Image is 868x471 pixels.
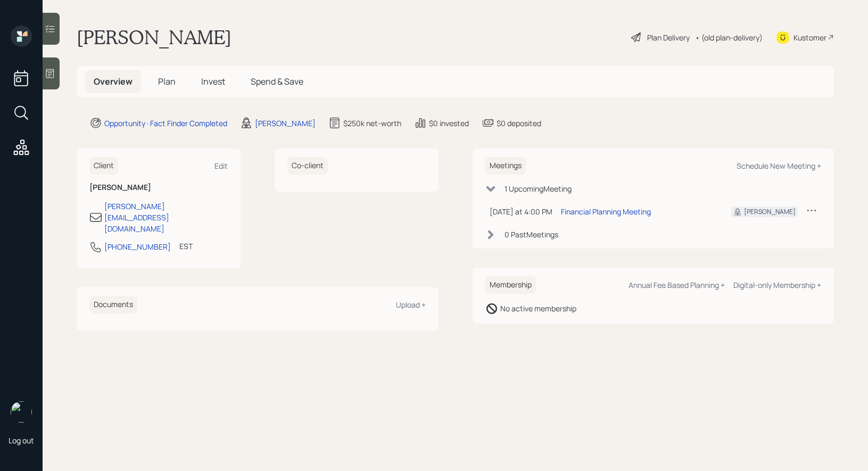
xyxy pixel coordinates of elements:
span: Plan [158,76,176,87]
div: 1 Upcoming Meeting [505,183,572,194]
div: [PERSON_NAME] [255,118,316,129]
h1: [PERSON_NAME] [77,26,232,49]
div: Financial Planning Meeting [561,206,651,217]
div: No active membership [500,303,576,314]
div: Schedule New Meeting + [737,161,821,171]
div: [PHONE_NUMBER] [104,241,171,252]
div: Annual Fee Based Planning + [629,280,725,290]
h6: Documents [89,296,137,313]
div: $0 deposited [497,118,541,129]
div: Log out [9,435,34,445]
div: Opportunity · Fact Finder Completed [104,118,227,129]
h6: Meetings [485,157,526,175]
div: [DATE] at 4:00 PM [490,206,552,217]
div: Upload + [396,300,426,310]
div: EST [179,241,193,252]
div: [PERSON_NAME][EMAIL_ADDRESS][DOMAIN_NAME] [104,201,228,234]
div: 0 Past Meeting s [505,229,558,240]
h6: Co-client [287,157,328,175]
div: Digital-only Membership + [733,280,821,290]
span: Invest [201,76,225,87]
div: Kustomer [793,32,826,43]
div: Edit [214,161,228,171]
div: [PERSON_NAME] [744,207,796,217]
span: Overview [94,76,133,87]
div: $250k net-worth [343,118,401,129]
h6: Client [89,157,118,175]
div: $0 invested [429,118,469,129]
h6: [PERSON_NAME] [89,183,228,192]
div: • (old plan-delivery) [695,32,763,43]
span: Spend & Save [251,76,303,87]
div: Plan Delivery [647,32,690,43]
h6: Membership [485,276,536,294]
img: treva-nostdahl-headshot.png [11,401,32,423]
